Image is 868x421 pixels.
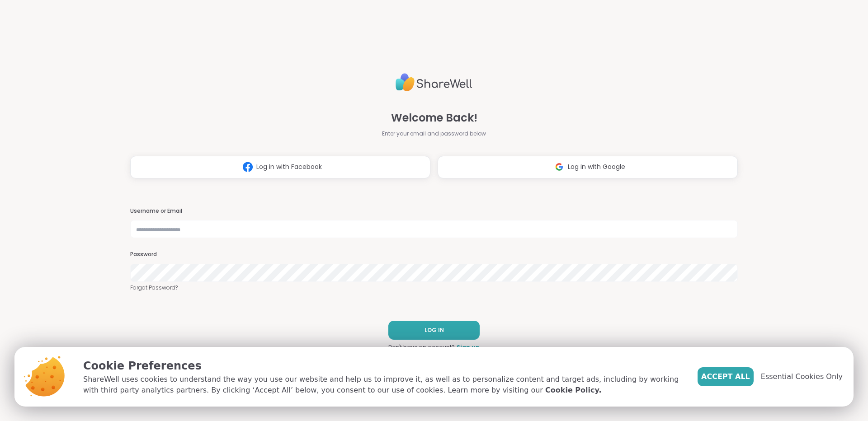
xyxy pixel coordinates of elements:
a: Cookie Policy. [545,385,601,396]
img: ShareWell Logomark [239,159,256,175]
p: Cookie Preferences [83,358,683,374]
span: Don't have an account? [388,343,455,351]
button: Log in with Facebook [130,156,430,178]
span: Enter your email and password below [382,130,486,138]
span: Log in with Google [568,162,625,172]
button: Accept All [698,367,754,386]
p: ShareWell uses cookies to understand the way you use our website and help us to improve it, as we... [83,374,683,396]
span: Accept All [701,371,750,382]
span: Welcome Back! [391,110,477,126]
span: LOG IN [425,326,444,334]
h3: Password [130,251,738,258]
button: LOG IN [388,321,480,340]
a: Sign up [457,343,480,351]
button: Log in with Google [438,156,738,178]
span: Essential Cookies Only [761,371,843,382]
img: ShareWell Logo [396,70,472,95]
a: Forgot Password? [130,284,738,292]
span: Log in with Facebook [256,162,322,172]
img: ShareWell Logomark [551,159,568,175]
h3: Username or Email [130,207,738,215]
